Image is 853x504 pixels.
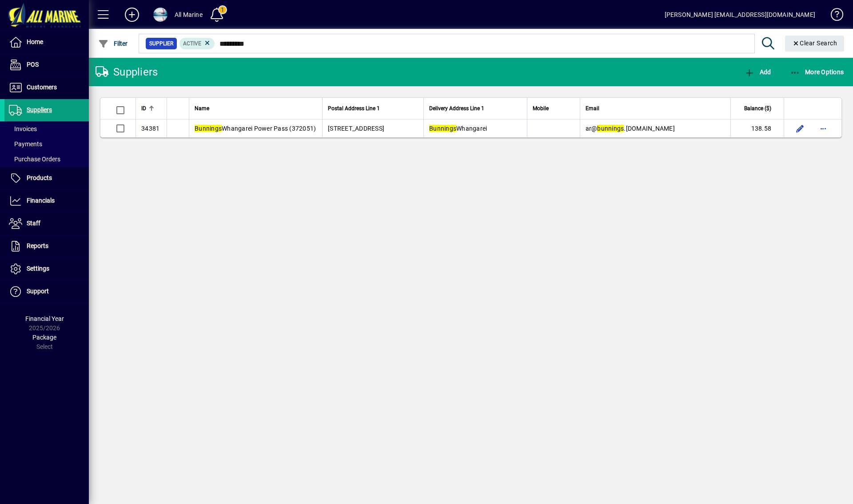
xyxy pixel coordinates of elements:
a: Payments [4,136,89,152]
span: Customers [27,84,57,91]
button: Add [118,7,146,23]
mat-chip: Activation Status: Active [179,38,215,49]
span: Financial Year [25,315,64,322]
div: All Marine [175,8,203,22]
span: Purchase Orders [9,156,60,163]
span: Package [32,334,56,341]
em: Bunnings [195,125,222,132]
span: Whangarei Power Pass (372051) [195,125,316,132]
a: Knowledge Base [824,2,842,31]
span: POS [27,61,39,68]
a: Products [4,167,89,189]
button: Clear [785,36,845,52]
div: ID [141,104,161,113]
span: Mobile [533,104,549,113]
span: Supplier [149,39,173,48]
span: Filter [98,40,128,47]
a: Reports [4,235,89,257]
button: Edit [793,121,807,136]
a: Settings [4,258,89,280]
span: Name [195,104,209,113]
span: Whangarei [429,125,487,132]
span: Balance ($) [744,104,771,113]
span: [STREET_ADDRESS] [328,125,384,132]
span: Delivery Address Line 1 [429,104,484,113]
a: Staff [4,212,89,235]
div: Email [586,104,725,113]
span: Email [586,104,599,113]
a: Invoices [4,121,89,136]
span: Postal Address Line 1 [328,104,380,113]
div: Mobile [533,104,574,113]
a: Financials [4,190,89,212]
span: ar@ .[DOMAIN_NAME] [586,125,675,132]
button: More Options [788,64,846,80]
button: Filter [96,36,130,52]
a: Purchase Orders [4,152,89,167]
em: Bunnings [429,125,456,132]
span: Payments [9,140,42,148]
button: Add [742,64,773,80]
span: Home [27,38,43,45]
span: Clear Search [792,40,837,47]
em: bunnings [597,125,624,132]
span: Suppliers [27,106,52,113]
td: 138.58 [730,120,784,137]
a: Customers [4,76,89,99]
button: More options [816,121,830,136]
span: More Options [790,68,844,76]
a: Home [4,31,89,53]
div: Suppliers [96,65,158,79]
a: POS [4,54,89,76]
div: Balance ($) [736,104,779,113]
div: [PERSON_NAME] [EMAIL_ADDRESS][DOMAIN_NAME] [665,8,815,22]
a: Support [4,280,89,303]
div: Name [195,104,317,113]
button: Profile [146,7,175,23]
span: Invoices [9,125,37,132]
span: 34381 [141,125,159,132]
span: Settings [27,265,49,272]
span: Financials [27,197,55,204]
span: Support [27,288,49,295]
span: Staff [27,220,40,227]
span: Add [744,68,771,76]
span: Active [183,40,201,47]
span: Products [27,174,52,181]
span: Reports [27,242,48,249]
span: ID [141,104,146,113]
